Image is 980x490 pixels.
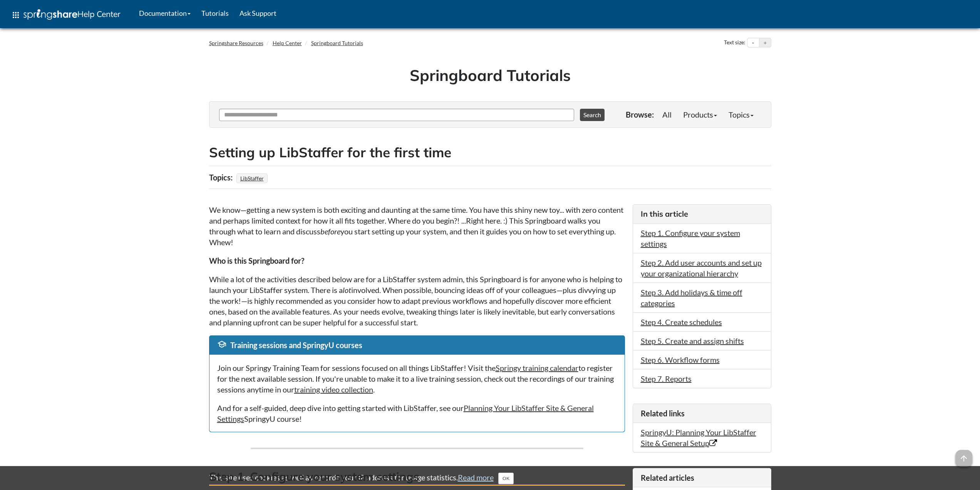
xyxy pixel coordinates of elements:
[641,209,763,219] h3: In this article
[196,3,234,23] a: Tutorials
[641,473,694,482] span: Related articles
[23,9,77,20] img: Springshare
[747,38,759,47] button: Decrease text size
[294,385,373,394] a: training video collection
[209,40,263,46] a: Springshare Resources
[234,3,282,23] a: Ask Support
[677,107,723,122] a: Products
[11,10,20,20] span: apps
[215,64,766,86] h1: Springboard Tutorials
[209,468,625,486] h3: Step 1. Configure your system settings
[343,285,351,295] em: lot
[217,402,617,424] p: And for a self-guided, deep dive into getting started with LibStaffer, see our SpringyU course!
[273,40,302,46] a: Help Center
[641,288,742,308] a: Step 3. Add holidays & time off categories
[209,256,304,265] strong: Who is this Springboard for?
[230,340,362,350] span: Training sessions and SpringyU courses
[722,38,747,48] div: Text size:
[641,374,692,383] a: Step 7. Reports
[217,340,226,349] span: school
[641,258,762,278] a: Step 2. Add user accounts and set up your organizational hierarchy
[209,170,235,185] div: Topics:
[580,109,605,121] button: Search
[641,409,685,418] span: Related links
[723,107,759,122] a: Topics
[657,107,677,122] a: All
[134,3,196,23] a: Documentation
[496,363,578,372] a: Springy training calendar
[641,317,722,327] a: Step 4. Create schedules
[641,428,756,448] a: SpringyU: Planning Your LibStaffer Site & General Setup
[209,143,771,162] h2: Setting up LibStaffer for the first time
[955,450,972,467] span: arrow_upward
[77,9,121,19] span: Help Center
[955,451,972,460] a: arrow_upward
[641,336,744,345] a: Step 5. Create and assign shifts
[641,228,740,248] a: Step 1. Configure your system settings
[209,274,625,328] p: While a lot of the activities described below are for a LibStaffer system admin, this Springboard...
[239,173,265,184] a: LibStaffer
[626,109,654,120] p: Browse:
[311,40,363,46] a: Springboard Tutorials
[759,38,771,47] button: Increase text size
[641,355,720,364] a: Step 6. Workflow forms
[217,362,617,395] p: Join our Springy Training Team for sessions focused on all things LibStaffer! Visit the to regist...
[209,204,625,248] p: We know—getting a new system is both exciting and daunting at the same time. You have this shiny ...
[320,227,340,236] em: before
[201,472,779,484] div: This site uses cookies as well as records your IP address for usage statistics.
[6,3,126,27] a: apps Help Center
